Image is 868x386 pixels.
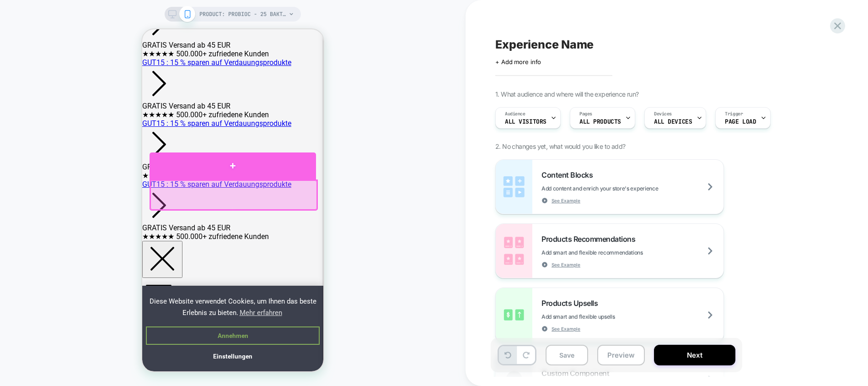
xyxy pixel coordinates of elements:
span: ALL PRODUCTS [579,119,621,125]
span: See Example [552,326,580,332]
span: See Example [552,197,580,204]
span: ALL DEVICES [654,119,692,125]
span: Experience Name [495,38,594,51]
span: Products Upsells [541,299,602,308]
span: Products Recommendations [541,234,640,244]
span: + Add more info [495,58,541,65]
span: Diese Website verwendet Cookies, um Ihnen das beste Erlebnis zu bieten. [4,267,177,290]
button: Annehmen [4,297,177,315]
button: Einstellungen [4,318,177,336]
span: Add smart and flexible recommendations [541,249,689,256]
span: See Example [552,261,580,268]
button: Preview [597,345,645,365]
span: PRODUCT: Probioc - 25 Bakterienstämme mit [MEDICAL_DATA] | 180 Kapseln [bakterienkulturen komplex... [199,7,286,22]
span: Devices [654,111,672,117]
button: Save [546,345,588,365]
a: Mehr erfahren [96,277,141,290]
span: All Visitors [505,119,547,125]
span: 1. What audience and where will the experience run? [495,90,638,98]
span: 2. No changes yet, what would you like to add? [495,142,625,150]
span: Page Load [725,119,756,125]
button: Next [654,345,735,365]
span: Content Blocks [541,170,597,179]
span: Add content and enrich your store's experience [541,185,704,192]
span: Pages [579,111,592,117]
span: Audience [505,111,525,117]
span: Add smart and flexible upsells [541,313,660,320]
span: Trigger [725,111,743,117]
